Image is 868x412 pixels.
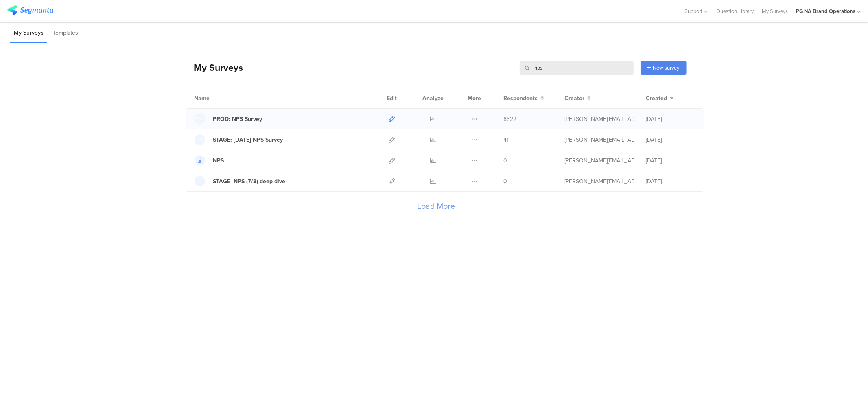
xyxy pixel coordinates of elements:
img: segmanta logo [7,5,53,15]
div: shirley.j@pg.com [565,136,634,144]
button: Created [646,94,674,103]
div: NPS [213,156,224,165]
button: Respondents [504,94,544,103]
div: More [466,88,483,108]
div: [DATE] [646,177,695,186]
a: STAGE- NPS (7/8) deep dive [195,176,286,186]
div: STAGE: 10-10-2023 NPS Survey [213,136,283,144]
span: New survey [653,64,680,72]
span: 41 [504,136,509,144]
li: Templates [49,24,82,43]
div: My Surveys [186,61,243,75]
li: My Surveys [10,24,47,43]
a: STAGE: [DATE] NPS Survey [195,134,283,145]
div: PG NA Brand Operations [796,7,855,15]
span: 0 [504,177,507,186]
span: 0 [504,156,507,165]
div: chellappa.uc@pg.com [565,115,634,123]
div: PROD: NPS Survey [213,115,262,123]
span: Creator [565,94,585,103]
div: Analyze [421,88,446,108]
span: Created [646,94,667,103]
div: [DATE] [646,115,695,123]
span: Support [685,7,703,15]
div: Load More [186,192,687,224]
div: [DATE] [646,136,695,144]
span: 8322 [504,115,517,123]
a: PROD: NPS Survey [195,114,262,124]
div: STAGE- NPS (7/8) deep dive [213,177,286,186]
a: NPS [195,155,224,166]
div: brillhart.nm@pg.com [565,177,634,186]
div: ashley.hess@mmiagency.com [565,156,634,165]
div: [DATE] [646,156,695,165]
span: Respondents [504,94,538,103]
div: Edit [383,88,401,108]
div: Name [195,94,243,103]
button: Creator [565,94,591,103]
input: Survey Name, Creator... [520,61,634,75]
